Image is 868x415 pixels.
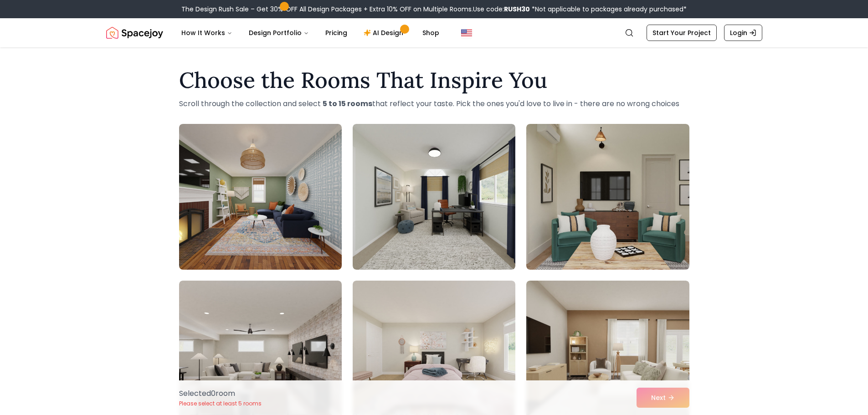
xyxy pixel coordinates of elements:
p: Selected 0 room [179,388,262,399]
a: Shop [415,24,447,42]
span: *Not applicable to packages already purchased* [530,5,687,14]
h1: Choose the Rooms That Inspire You [179,69,689,91]
img: Room room-2 [353,124,515,270]
b: RUSH30 [504,5,530,14]
div: The Design Rush Sale – Get 30% OFF All Design Packages + Extra 10% OFF on Multiple Rooms. [181,5,687,14]
img: United States [461,27,472,38]
img: Room room-3 [526,124,689,270]
a: Login [724,25,762,41]
a: Spacejoy [106,24,163,42]
nav: Main [174,24,447,42]
a: AI Design [356,24,413,42]
p: Please select at least 5 rooms [179,400,262,407]
button: How It Works [174,24,240,42]
img: Room room-1 [179,124,342,270]
img: Spacejoy Logo [106,24,163,42]
strong: 5 to 15 rooms [323,98,372,109]
a: Start Your Project [647,25,717,41]
nav: Global [106,18,762,47]
span: Use code: [473,5,530,14]
button: Design Portfolio [241,24,316,42]
p: Scroll through the collection and select that reflect your taste. Pick the ones you'd love to liv... [179,98,689,109]
a: Pricing [318,24,354,42]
